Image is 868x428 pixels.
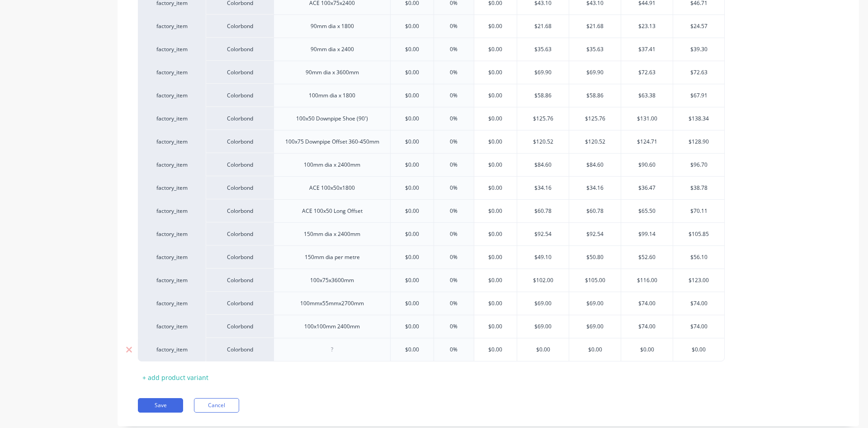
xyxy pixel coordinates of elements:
[621,61,673,84] div: $72.63
[206,222,274,245] div: Colorbond
[621,107,673,130] div: $131.00
[569,200,621,222] div: $60.78
[431,61,476,84] div: 0%
[621,269,673,292] div: $116.00
[473,84,518,107] div: $0.00
[293,298,371,309] div: 100mmx55mmx2700mm
[473,154,518,176] div: $0.00
[138,370,213,385] div: + add product variant
[147,161,197,169] div: factory_item
[389,84,434,107] div: $0.00
[138,153,725,176] div: factory_itemColorbond100mm dia x 2400mm$0.000%$0.00$84.60$84.60$90.60$96.70
[431,177,476,199] div: 0%
[517,15,569,38] div: $21.68
[194,398,239,413] button: Cancel
[569,338,621,361] div: $0.00
[206,338,274,361] div: Colorbond
[673,200,724,222] div: $70.11
[621,200,673,222] div: $65.50
[431,223,476,245] div: 0%
[138,130,725,153] div: factory_itemColorbond100x75 Downpipe Offset 360-450mm$0.000%$0.00$120.52$120.52$124.71$128.90
[517,338,569,361] div: $0.00
[673,292,724,315] div: $74.00
[569,269,621,292] div: $105.00
[621,292,673,315] div: $74.00
[673,246,724,269] div: $56.10
[302,90,363,101] div: 100mm dia x 1800
[389,15,434,38] div: $0.00
[297,321,367,332] div: 100x100mm 2400mm
[138,84,725,107] div: factory_itemColorbond100mm dia x 1800$0.000%$0.00$58.86$58.86$63.38$67.91
[138,38,725,61] div: factory_itemColorbond90mm dia x 2400$0.000%$0.00$35.63$35.63$37.41$39.30
[138,107,725,130] div: factory_itemColorbond100x50 Downpipe Shoe (90')$0.000%$0.00$125.76$125.76$131.00$138.34
[147,299,197,308] div: factory_item
[621,38,673,61] div: $37.41
[673,84,724,107] div: $67.91
[517,38,569,61] div: $35.63
[389,61,434,84] div: $0.00
[517,177,569,199] div: $34.16
[431,246,476,269] div: 0%
[569,223,621,245] div: $92.54
[138,398,183,413] button: Save
[473,315,518,338] div: $0.00
[569,38,621,61] div: $35.63
[138,292,725,315] div: factory_itemColorbond100mmx55mmx2700mm$0.000%$0.00$69.00$69.00$74.00$74.00
[431,154,476,176] div: 0%
[431,84,476,107] div: 0%
[621,338,673,361] div: $0.00
[297,251,367,263] div: 150mm dia per metre
[431,338,476,361] div: 0%
[621,177,673,199] div: $36.47
[431,130,476,153] div: 0%
[569,177,621,199] div: $34.16
[673,15,724,38] div: $24.57
[517,292,569,315] div: $69.00
[517,269,569,292] div: $102.00
[431,107,476,130] div: 0%
[473,61,518,84] div: $0.00
[206,245,274,269] div: Colorbond
[473,200,518,222] div: $0.00
[206,130,274,153] div: Colorbond
[473,338,518,361] div: $0.00
[473,130,518,153] div: $0.00
[517,315,569,338] div: $69.00
[431,315,476,338] div: 0%
[473,269,518,292] div: $0.00
[473,223,518,245] div: $0.00
[278,136,387,148] div: 100x75 Downpipe Offset 360-450mm
[147,115,197,123] div: factory_item
[389,269,434,292] div: $0.00
[569,292,621,315] div: $69.00
[147,207,197,215] div: factory_item
[621,246,673,269] div: $52.60
[138,14,725,38] div: factory_itemColorbond90mm dia x 1800$0.000%$0.00$21.68$21.68$23.13$24.57
[569,61,621,84] div: $69.90
[473,246,518,269] div: $0.00
[389,200,434,222] div: $0.00
[569,154,621,176] div: $84.60
[138,61,725,84] div: factory_itemColorbond90mm dia x 3600mm$0.000%$0.00$69.90$69.90$72.63$72.63
[389,223,434,245] div: $0.00
[138,199,725,222] div: factory_itemColorbondACE 100x50 Long Offset$0.000%$0.00$60.78$60.78$65.50$70.11
[297,159,368,171] div: 100mm dia x 2400mm
[206,199,274,222] div: Colorbond
[147,68,197,77] div: factory_item
[569,130,621,153] div: $120.52
[431,38,476,61] div: 0%
[138,269,725,292] div: factory_itemColorbond100x75x3600mm$0.000%$0.00$102.00$105.00$116.00$123.00
[298,67,366,78] div: 90mm dia x 3600mm
[389,315,434,338] div: $0.00
[569,15,621,38] div: $21.68
[389,154,434,176] div: $0.00
[206,14,274,38] div: Colorbond
[473,292,518,315] div: $0.00
[673,269,724,292] div: $123.00
[295,205,370,217] div: ACE 100x50 Long Offset
[569,84,621,107] div: $58.86
[517,154,569,176] div: $84.60
[303,43,361,55] div: 90mm dia x 2400
[389,130,434,153] div: $0.00
[389,292,434,315] div: $0.00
